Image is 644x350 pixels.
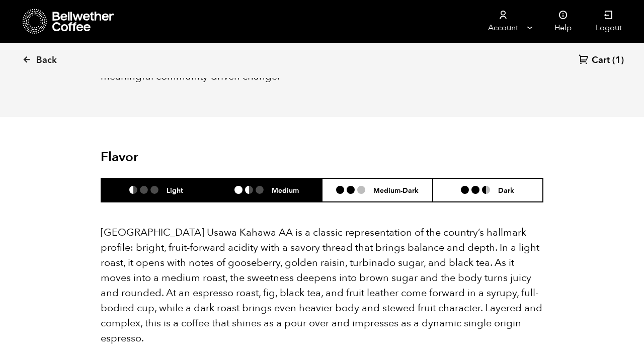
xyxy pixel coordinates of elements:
h2: Flavor [101,150,248,165]
span: (1) [612,54,624,66]
h6: Medium [272,186,299,194]
p: [GEOGRAPHIC_DATA] Usawa Kahawa AA is a classic representation of the country’s hallmark profile: ... [101,225,543,346]
a: Cart (1) [579,54,624,67]
h6: Dark [498,186,514,194]
span: Cart [592,54,610,66]
span: Back [36,54,57,66]
h6: Medium-Dark [373,186,419,194]
h6: Light [167,186,183,194]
